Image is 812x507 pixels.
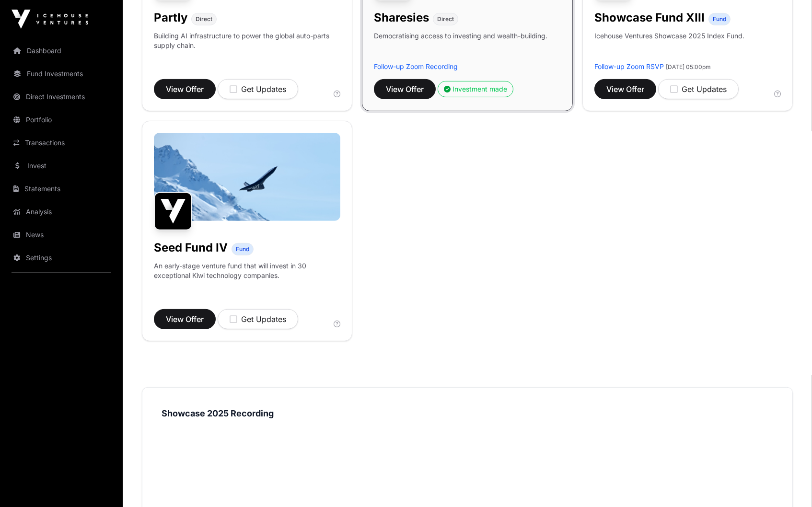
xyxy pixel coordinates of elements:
h1: Partly [154,10,187,25]
a: Dashboard [8,40,115,61]
button: View Offer [154,79,216,99]
span: View Offer [166,313,204,325]
a: Statements [8,178,115,199]
button: Get Updates [218,309,298,329]
div: Get Updates [670,83,727,95]
iframe: Chat Widget [764,461,812,507]
img: Seed Fund IV [154,192,192,230]
a: Fund Investments [8,63,115,84]
span: Fund [713,15,726,23]
p: An early-stage venture fund that will invest in 30 exceptional Kiwi technology companies. [154,261,340,280]
span: Fund [236,245,249,253]
button: Get Updates [218,79,298,99]
a: Follow-up Zoom Recording [374,62,458,70]
p: Democratising access to investing and wealth-building. [374,31,547,62]
a: Invest [8,155,115,176]
strong: Showcase 2025 Recording [162,408,274,418]
div: Investment made [444,84,507,94]
div: Get Updates [230,313,286,325]
a: Transactions [8,132,115,153]
span: View Offer [166,83,204,95]
span: [DATE] 05:00pm [666,63,711,70]
h1: Sharesies [374,10,429,25]
span: Direct [437,15,454,23]
div: Get Updates [230,83,286,95]
span: View Offer [386,83,424,95]
button: Investment made [438,81,513,97]
span: View Offer [606,83,644,95]
span: Direct [196,15,212,23]
button: View Offer [154,309,216,329]
button: Get Updates [658,79,739,99]
a: Follow-up Zoom RSVP [594,62,664,70]
a: News [8,224,115,245]
h1: Seed Fund IV [154,240,228,255]
button: View Offer [594,79,656,99]
button: View Offer [374,79,436,99]
img: image-1600x800.jpg [154,133,340,221]
a: Direct Investments [8,86,115,107]
p: Building AI infrastructure to power the global auto-parts supply chain. [154,31,340,62]
h1: Showcase Fund XIII [594,10,705,25]
a: Portfolio [8,109,115,130]
p: Icehouse Ventures Showcase 2025 Index Fund. [594,31,744,41]
a: Analysis [8,201,115,222]
img: Icehouse Ventures Logo [12,10,88,29]
a: Settings [8,247,115,268]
